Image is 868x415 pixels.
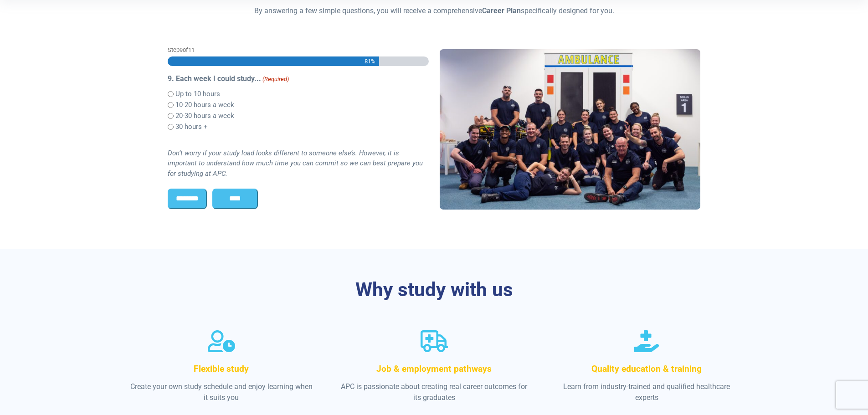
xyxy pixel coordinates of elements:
[175,111,234,121] label: 20-30 hours a week
[168,278,701,302] h3: Why study with us
[168,73,429,84] legend: 9. Each week I could study...
[128,381,315,403] p: Create your own study schedule and enjoy learning when it suits you
[591,364,702,374] span: Quality education & training
[175,100,234,110] label: 10-20 hours a week
[553,381,740,403] p: Learn from industry-trained and qualified healthcare experts
[180,46,183,53] span: 9
[194,364,249,374] span: Flexible study
[376,364,492,374] span: Job & employment pathways
[175,89,220,99] label: Up to 10 hours
[168,46,429,54] p: Step of
[168,5,701,16] p: By answering a few simple questions, you will receive a comprehensive specifically designed for you.
[175,122,208,132] label: 30 hours +
[188,46,195,53] span: 11
[482,6,521,15] strong: Career Plan
[364,56,375,66] span: 81%
[262,75,289,84] span: (Required)
[340,381,528,403] p: APC is passionate about creating real career outcomes for its graduates
[168,149,423,178] i: Don’t worry if your study load looks different to someone else’s. However, it is important to und...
